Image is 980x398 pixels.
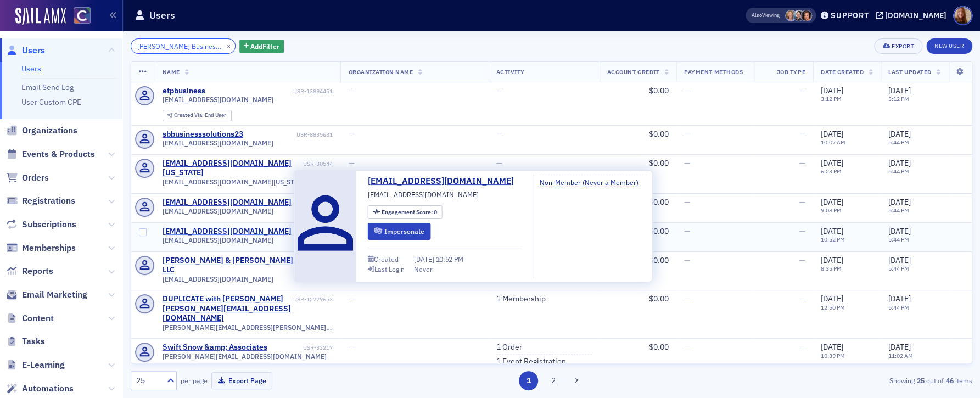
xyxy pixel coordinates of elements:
[821,129,843,139] span: [DATE]
[799,294,805,304] span: —
[348,342,354,352] span: —
[224,41,234,51] button: ×
[821,342,843,352] span: [DATE]
[892,43,914,49] div: Export
[821,167,842,175] time: 6:23 PM
[22,383,74,395] span: Automations
[496,86,502,96] span: —
[293,296,333,303] div: USR-12779653
[6,312,54,324] a: Content
[163,207,273,215] span: [EMAIL_ADDRESS][DOMAIN_NAME]
[684,294,690,304] span: —
[607,68,659,76] span: Account Credit
[163,227,292,237] a: [EMAIL_ADDRESS][DOMAIN_NAME]
[875,12,950,19] button: [DOMAIN_NAME]
[207,88,333,95] div: USR-13894451
[821,265,842,272] time: 8:35 PM
[181,375,208,385] label: per page
[374,266,404,272] div: Last Login
[888,138,909,146] time: 5:44 PM
[799,86,805,96] span: —
[496,68,525,76] span: Activity
[831,10,869,20] div: Support
[6,335,45,347] a: Tasks
[539,177,646,187] a: Non-Member (Never a Member)
[915,375,926,385] strong: 25
[684,226,690,236] span: —
[74,7,91,24] img: SailAMX
[22,44,45,57] span: Users
[136,375,160,386] div: 25
[163,256,301,275] a: [PERSON_NAME] & [PERSON_NAME], LLC
[684,68,743,76] span: Payment Methods
[888,158,911,168] span: [DATE]
[21,82,74,92] a: Email Send Log
[163,352,327,361] span: [PERSON_NAME][EMAIL_ADDRESS][DOMAIN_NAME]
[66,7,91,26] a: View Homepage
[6,195,75,207] a: Registrations
[6,172,49,184] a: Orders
[799,226,805,236] span: —
[163,178,307,186] span: [EMAIL_ADDRESS][DOMAIN_NAME][US_STATE]
[821,95,842,103] time: 3:12 PM
[6,242,76,254] a: Memberships
[649,129,669,139] span: $0.00
[22,172,49,184] span: Orders
[821,197,843,207] span: [DATE]
[800,10,812,21] span: Katie Foo
[649,197,669,207] span: $0.00
[684,86,690,96] span: —
[163,159,301,178] a: [EMAIL_ADDRESS][DOMAIN_NAME][US_STATE]
[245,131,333,138] div: USR-8835631
[22,218,76,231] span: Subscriptions
[163,96,273,104] span: [EMAIL_ADDRESS][DOMAIN_NAME]
[348,294,354,304] span: —
[649,294,669,304] span: $0.00
[163,110,232,121] div: Created Via: End User
[888,342,911,352] span: [DATE]
[163,139,273,147] span: [EMAIL_ADDRESS][DOMAIN_NAME]
[174,111,205,119] span: Created Via :
[821,68,864,76] span: Date Created
[22,195,75,207] span: Registrations
[211,372,272,389] button: Export Page
[752,12,762,19] div: Also
[821,206,842,214] time: 9:08 PM
[888,236,909,243] time: 5:44 PM
[15,8,66,25] img: SailAMX
[799,197,805,207] span: —
[367,175,522,188] a: [EMAIL_ADDRESS][DOMAIN_NAME]
[163,198,292,208] a: [EMAIL_ADDRESS][DOMAIN_NAME]
[163,323,333,332] span: [PERSON_NAME][EMAIL_ADDRESS][PERSON_NAME][DOMAIN_NAME]
[649,255,669,265] span: $0.00
[519,371,538,390] button: 1
[348,129,354,139] span: —
[821,158,843,168] span: [DATE]
[367,189,478,199] span: [EMAIL_ADDRESS][DOMAIN_NAME]
[348,158,354,168] span: —
[496,129,502,139] span: —
[269,344,333,351] div: USR-33217
[163,236,273,244] span: [EMAIL_ADDRESS][DOMAIN_NAME]
[699,375,972,385] div: Showing out of items
[163,86,205,96] div: etpbusiness
[885,10,947,20] div: [DOMAIN_NAME]
[496,357,566,367] a: 1 Event Registration
[373,256,398,262] div: Created
[413,264,432,274] div: Never
[888,352,913,360] time: 11:02 AM
[348,86,354,96] span: —
[684,129,690,139] span: —
[821,138,845,146] time: 10:07 AM
[435,255,463,264] span: 10:52 PM
[752,12,780,19] span: Viewing
[888,265,909,272] time: 5:44 PM
[163,68,180,76] span: Name
[888,294,911,304] span: [DATE]
[174,113,226,119] div: End User
[888,255,911,265] span: [DATE]
[888,86,911,96] span: [DATE]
